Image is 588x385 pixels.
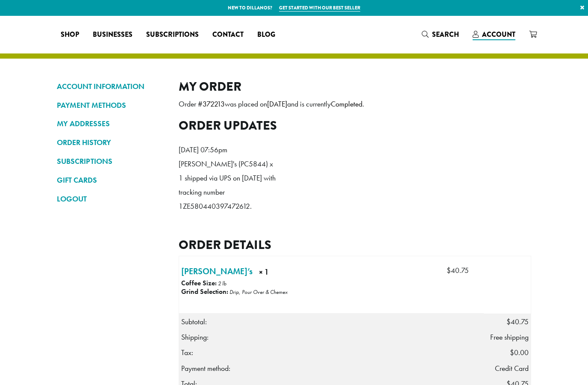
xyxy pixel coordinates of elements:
[484,329,531,345] td: Free shipping
[179,361,484,376] th: Payment method:
[212,30,244,40] span: Contact
[279,4,360,12] a: Get started with our best seller
[257,30,275,40] span: Blog
[179,314,484,329] th: Subtotal:
[229,288,288,296] p: Drip, Pour Over & Chemex
[93,30,132,40] span: Businesses
[54,28,86,41] a: Shop
[179,237,531,252] h2: Order details
[57,98,166,113] a: PAYMENT METHODS
[331,99,362,109] mark: Completed
[447,266,451,275] span: $
[179,329,484,345] th: Shipping:
[57,192,166,206] a: LOGOUT
[510,348,529,357] span: 0.00
[203,99,225,109] mark: 372213
[179,97,531,111] p: Order # was placed on and is currently .
[506,317,529,326] span: 40.75
[432,30,459,39] span: Search
[506,317,511,326] span: $
[57,79,166,94] a: ACCOUNT INFORMATION
[57,135,166,150] a: ORDER HISTORY
[447,266,469,275] bdi: 40.75
[415,27,466,41] a: Search
[482,30,515,39] span: Account
[484,361,531,376] td: Credit Card
[61,30,79,40] span: Shop
[267,99,287,109] mark: [DATE]
[179,345,484,360] th: Tax:
[181,287,228,296] strong: Grind Selection:
[510,348,514,357] span: $
[179,143,277,157] p: [DATE] 07:56pm
[179,79,531,94] h2: My Order
[218,280,226,287] p: 2 lb
[181,265,253,278] a: [PERSON_NAME]’s
[179,118,531,133] h2: Order updates
[179,157,277,213] p: [PERSON_NAME]'s (PC5844) x 1 shipped via UPS on [DATE] with tracking number 1ZE580440397472612.
[259,267,317,280] strong: × 1
[57,154,166,169] a: SUBSCRIPTIONS
[146,30,199,40] span: Subscriptions
[181,278,217,287] strong: Coffee Size:
[57,116,166,131] a: MY ADDRESSES
[57,173,166,187] a: GIFT CARDS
